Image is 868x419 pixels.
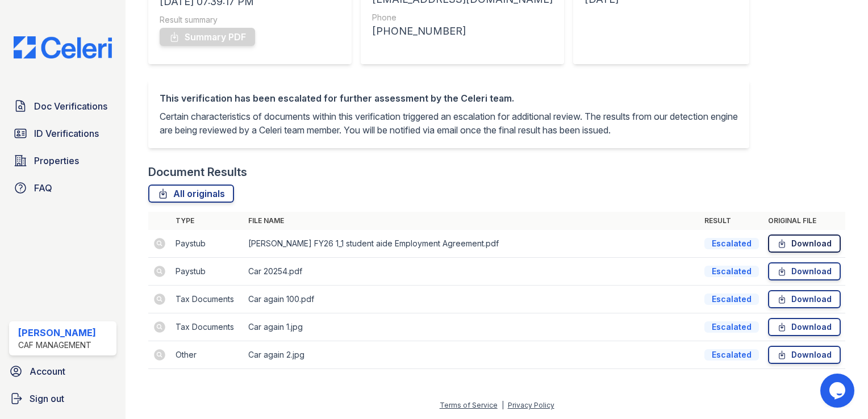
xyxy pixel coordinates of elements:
[704,294,759,305] div: Escalated
[34,99,107,113] span: Doc Verifications
[171,258,244,286] td: Paystub
[148,164,247,180] div: Document Results
[700,212,763,230] th: Result
[768,234,841,253] a: Download
[34,127,99,140] span: ID Verifications
[171,212,244,230] th: Type
[9,95,116,118] a: Doc Verifications
[9,122,116,145] a: ID Verifications
[244,258,700,286] td: Car 20254.pdf
[9,177,116,199] a: FAQ
[244,286,700,313] td: Car again 100.pdf
[763,212,845,230] th: Original file
[244,313,700,341] td: Car again 1.jpg
[171,230,244,258] td: Paystub
[18,340,96,351] div: CAF Management
[160,14,340,26] div: Result summary
[768,290,841,308] a: Download
[704,321,759,333] div: Escalated
[171,341,244,369] td: Other
[34,154,79,167] span: Properties
[30,364,65,378] span: Account
[5,360,121,383] a: Account
[244,212,700,230] th: File name
[502,401,504,409] div: |
[244,341,700,369] td: Car again 2.jpg
[160,91,738,105] div: This verification has been escalated for further assessment by the Celeri team.
[244,230,700,258] td: [PERSON_NAME] FY26 1_1 student aide Employment Agreement.pdf
[820,374,857,408] iframe: chat widget
[704,349,759,361] div: Escalated
[5,36,121,58] img: CE_Logo_Blue-a8612792a0a2168367f1c8372b55b34899dd931a85d93a1a3d3e32e68fde9ad4.png
[30,392,64,405] span: Sign out
[171,286,244,313] td: Tax Documents
[160,110,738,137] p: Certain characteristics of documents within this verification triggered an escalation for additio...
[372,12,553,23] div: Phone
[704,238,759,249] div: Escalated
[171,313,244,341] td: Tax Documents
[768,346,841,364] a: Download
[704,266,759,277] div: Escalated
[768,318,841,336] a: Download
[148,185,234,203] a: All originals
[508,401,554,409] a: Privacy Policy
[18,326,96,340] div: [PERSON_NAME]
[440,401,498,409] a: Terms of Service
[34,181,52,195] span: FAQ
[5,387,121,410] a: Sign out
[372,23,553,39] div: [PHONE_NUMBER]
[768,262,841,280] a: Download
[9,149,116,172] a: Properties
